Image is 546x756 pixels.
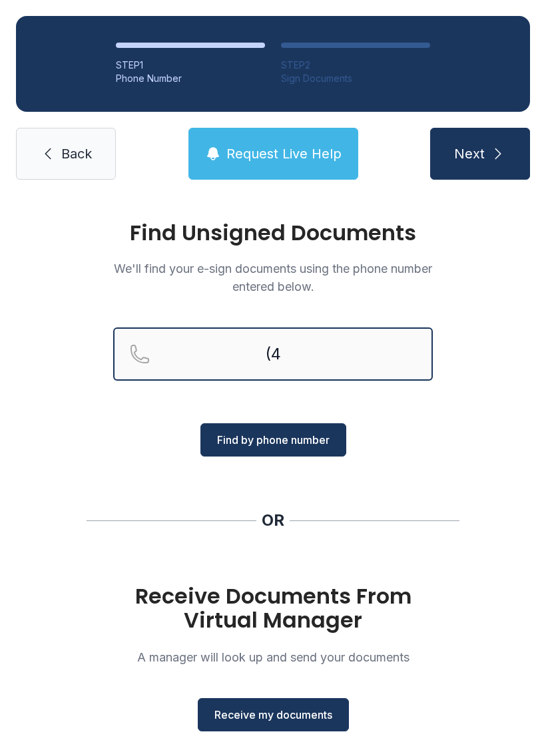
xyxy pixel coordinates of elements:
[113,648,433,666] p: A manager will look up and send your documents
[113,260,433,295] p: We'll find your e-sign documents using the phone number entered below.
[281,59,430,72] div: STEP 2
[116,59,265,72] div: STEP 1
[281,72,430,85] div: Sign Documents
[113,327,433,381] input: Reservation phone number
[116,72,265,85] div: Phone Number
[113,584,433,632] h1: Receive Documents From Virtual Manager
[262,510,284,531] div: OR
[61,144,92,163] span: Back
[454,144,485,163] span: Next
[214,707,332,723] span: Receive my documents
[113,222,433,244] h1: Find Unsigned Documents
[217,432,330,448] span: Find by phone number
[226,144,342,163] span: Request Live Help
